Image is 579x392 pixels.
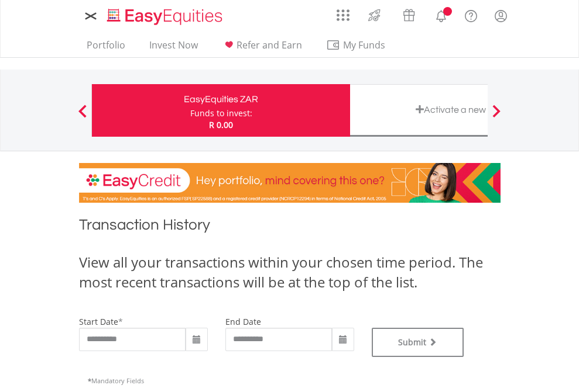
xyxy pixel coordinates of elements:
img: vouchers-v2.svg [399,6,419,25]
a: AppsGrid [329,3,357,22]
span: R 0.00 [209,119,233,130]
a: Vouchers [392,3,426,25]
label: start date [79,316,118,327]
a: Portfolio [82,39,130,57]
a: Notifications [426,3,456,26]
div: Funds to invest: [190,107,252,119]
img: EasyCredit Promotion Banner [79,163,501,203]
a: FAQ's and Support [456,3,486,26]
a: Refer and Earn [217,39,307,57]
img: thrive-v2.svg [365,6,384,25]
a: My Profile [486,3,516,29]
span: Refer and Earn [237,39,302,51]
a: Home page [102,3,227,26]
span: Mandatory Fields [88,376,144,385]
img: grid-menu-icon.svg [337,9,350,22]
label: end date [225,316,261,327]
img: EasyEquities_Logo.png [105,7,227,26]
div: EasyEquities ZAR [99,91,343,107]
a: Invest Now [145,39,203,57]
div: View all your transactions within your chosen time period. The most recent transactions will be a... [79,252,501,293]
h1: Transaction History [79,214,501,241]
span: My Funds [326,37,403,53]
button: Submit [372,328,464,357]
